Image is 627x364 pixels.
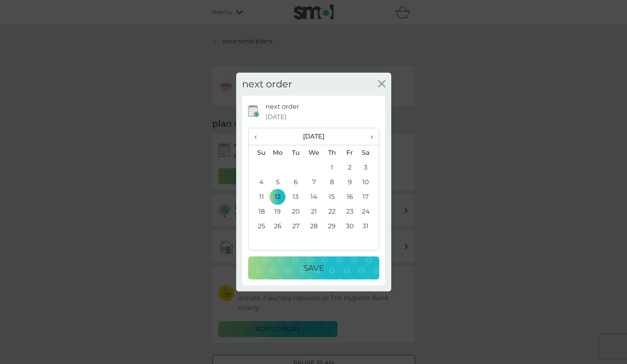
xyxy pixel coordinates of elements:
[323,145,341,160] th: Th
[359,160,379,175] td: 3
[269,128,359,145] th: [DATE]
[341,189,359,204] td: 16
[341,175,359,189] td: 9
[248,219,269,233] td: 25
[242,79,292,90] h2: next order
[248,189,269,204] td: 11
[248,175,269,189] td: 4
[269,175,287,189] td: 5
[341,219,359,233] td: 30
[359,189,379,204] td: 17
[269,219,287,233] td: 26
[359,204,379,219] td: 24
[266,112,287,122] span: [DATE]
[323,219,341,233] td: 29
[303,262,324,274] p: Save
[305,204,323,219] td: 21
[248,256,379,279] button: Save
[341,145,359,160] th: Fr
[254,128,263,145] span: ‹
[365,128,373,145] span: ›
[323,175,341,189] td: 8
[269,204,287,219] td: 19
[287,204,305,219] td: 20
[341,160,359,175] td: 2
[305,145,323,160] th: We
[323,160,341,175] td: 1
[287,189,305,204] td: 13
[287,219,305,233] td: 27
[323,189,341,204] td: 15
[305,189,323,204] td: 14
[269,189,287,204] td: 12
[359,175,379,189] td: 10
[359,219,379,233] td: 31
[323,204,341,219] td: 22
[378,80,385,89] button: close
[341,204,359,219] td: 23
[305,219,323,233] td: 28
[248,145,269,160] th: Su
[269,145,287,160] th: Mo
[287,145,305,160] th: Tu
[287,175,305,189] td: 6
[305,175,323,189] td: 7
[266,102,299,112] p: next order
[359,145,379,160] th: Sa
[248,204,269,219] td: 18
